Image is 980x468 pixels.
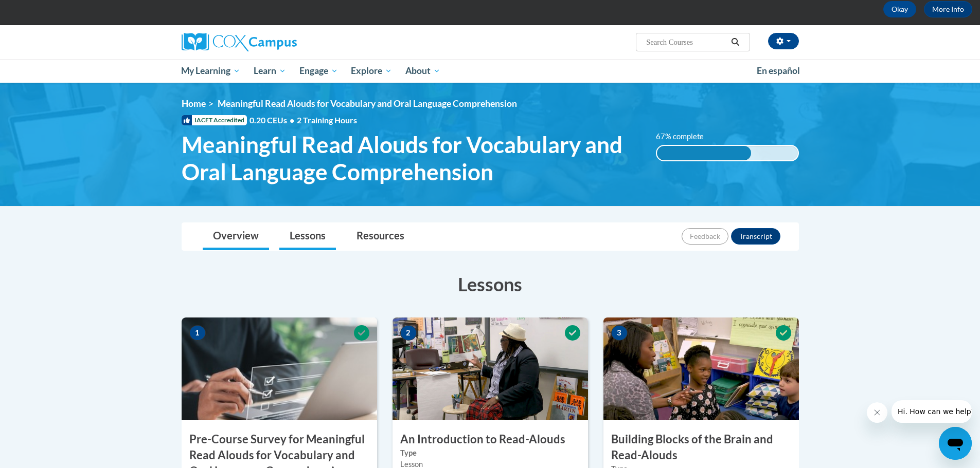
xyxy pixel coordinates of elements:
iframe: Button to launch messaging window [939,427,972,460]
span: 0.20 CEUs [250,115,297,126]
button: Okay [883,1,916,17]
div: Main menu [166,59,814,83]
h3: Building Blocks of the Brain and Read-Alouds [603,432,799,463]
span: Meaningful Read Alouds for Vocabulary and Oral Language Comprehension [182,131,641,185]
h3: An Introduction to Read-Alouds [393,432,588,447]
span: Hi. How can we help? [6,7,83,15]
button: Search [727,36,743,48]
span: • [290,115,294,125]
a: Overview [203,223,269,250]
img: Course Image [182,317,377,420]
a: Engage [293,59,345,83]
div: 67% complete [657,146,751,160]
span: My Learning [181,65,240,77]
a: Explore [344,59,399,83]
a: Home [182,98,206,109]
span: Meaningful Read Alouds for Vocabulary and Oral Language Comprehension [218,98,517,109]
span: 2 [400,325,417,341]
span: Learn [254,65,286,77]
input: Search Courses [645,36,727,48]
iframe: Close message [867,402,887,423]
a: Cox Campus [182,33,377,51]
a: About [399,59,447,83]
label: Type [400,447,580,459]
a: More Info [924,1,972,17]
button: Account Settings [768,33,799,49]
span: 2 Training Hours [297,115,357,125]
button: Feedback [682,228,728,245]
span: Engage [299,65,338,77]
button: Transcript [731,228,780,245]
iframe: Message from company [892,400,972,423]
a: Lessons [279,223,336,250]
span: 3 [611,325,628,341]
span: En español [757,65,800,76]
span: IACET Accredited [182,115,247,125]
img: Course Image [603,317,799,420]
span: About [405,65,440,77]
a: Resources [346,223,415,250]
h3: Lessons [182,271,799,297]
a: En español [750,60,807,82]
a: My Learning [175,59,247,83]
img: Cox Campus [182,33,297,51]
img: Course Image [393,317,588,420]
span: 1 [189,325,206,341]
span: Explore [351,65,392,77]
label: 67% complete [656,131,715,142]
a: Learn [247,59,293,83]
